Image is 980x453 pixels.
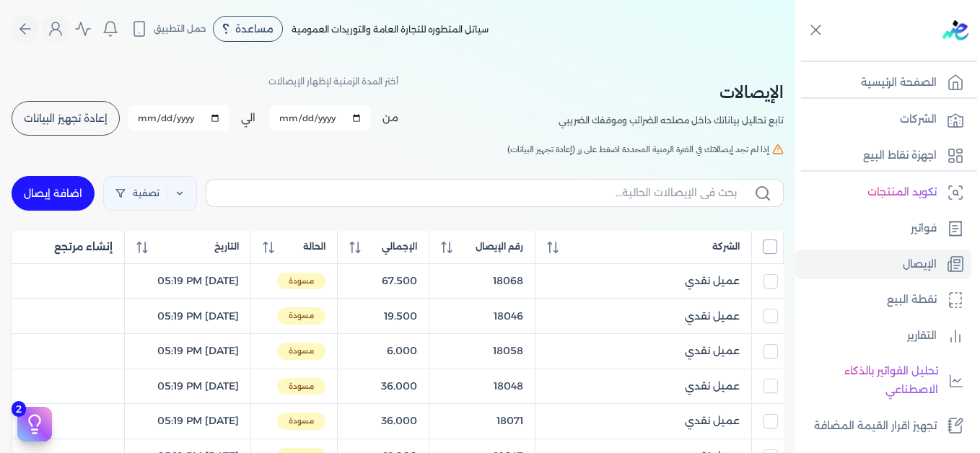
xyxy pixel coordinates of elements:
[54,239,113,255] span: إنشاء مرتجع
[795,68,971,98] a: الصفحة الرئيسية
[124,263,250,299] td: [DATE] 05:19 PM
[292,24,489,35] span: سياتل المتطوره للتجارة العامة والتوريدات العمومية
[429,333,535,369] td: 18058
[685,343,740,359] span: عميل نقدي
[382,240,417,253] span: الإجمالي
[429,299,535,334] td: 18046
[429,369,535,404] td: 18048
[795,285,971,315] a: نقطة البيع
[507,143,769,156] span: إذا لم تجد إيصالاتك في الفترة الزمنية المحددة اضغط على زر (إعادة تجهيز البيانات)
[277,273,325,290] span: مسودة
[559,79,784,105] h2: الإيصالات
[124,369,250,404] td: [DATE] 05:19 PM
[712,240,740,253] span: الشركة
[685,379,740,394] span: عميل نقدي
[277,307,325,325] span: مسودة
[277,413,325,430] span: مسودة
[685,273,740,289] span: عميل نقدي
[218,185,737,201] input: بحث في الإيصالات الحالية...
[559,111,784,130] p: تابع تحاليل بياناتك داخل مصلحه الضرائب وموقفك الضريبي
[268,72,398,91] p: أختر المدة الزمنية لإظهار الإيصالات
[547,343,740,359] a: عميل نقدي
[24,113,108,123] span: إعادة تجهيز البيانات
[241,110,255,126] label: الي
[795,141,971,171] a: اجهزة نقاط البيع
[900,110,937,129] p: الشركات
[547,379,740,394] a: عميل نقدي
[12,401,26,417] span: 2
[547,273,740,289] a: عميل نقدي
[903,255,937,274] p: الإيصال
[337,333,429,369] td: 6.000
[154,22,206,35] span: حمل التطبيق
[235,24,274,34] span: مساعدة
[382,110,398,126] label: من
[337,263,429,299] td: 67.500
[12,101,120,136] button: إعادة تجهيز البيانات
[795,177,971,208] a: تكويد المنتجات
[429,404,535,439] td: 18071
[685,413,740,428] span: عميل نقدي
[303,240,325,253] span: الحالة
[887,291,937,309] p: نقطة البيع
[907,327,937,346] p: التقارير
[867,183,937,202] p: تكويد المنتجات
[429,263,535,299] td: 18068
[802,362,938,399] p: تحليل الفواتير بالذكاء الاصطناعي
[12,176,95,211] a: اضافة إيصال
[861,74,937,92] p: الصفحة الرئيسية
[277,378,325,395] span: مسودة
[547,413,740,428] a: عميل نقدي
[911,219,937,238] p: فواتير
[337,369,429,404] td: 36.000
[17,407,52,441] button: 2
[942,20,968,40] img: logo
[127,17,210,41] button: حمل التطبيق
[814,417,937,436] p: تجهيز اقرار القيمة المضافة
[124,333,250,369] td: [DATE] 05:19 PM
[103,176,197,211] a: تصفية
[795,321,971,351] a: التقارير
[795,214,971,244] a: فواتير
[795,411,971,441] a: تجهيز اقرار القيمة المضافة
[476,240,523,253] span: رقم الإيصال
[213,16,283,42] div: مساعدة
[124,299,250,334] td: [DATE] 05:19 PM
[337,404,429,439] td: 36.000
[277,343,325,360] span: مسودة
[547,309,740,324] a: عميل نقدي
[214,240,239,253] span: التاريخ
[795,250,971,280] a: الإيصال
[863,146,937,165] p: اجهزة نقاط البيع
[337,299,429,334] td: 19.500
[685,309,740,324] span: عميل نقدي
[795,105,971,135] a: الشركات
[124,404,250,439] td: [DATE] 05:19 PM
[795,356,971,405] a: تحليل الفواتير بالذكاء الاصطناعي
